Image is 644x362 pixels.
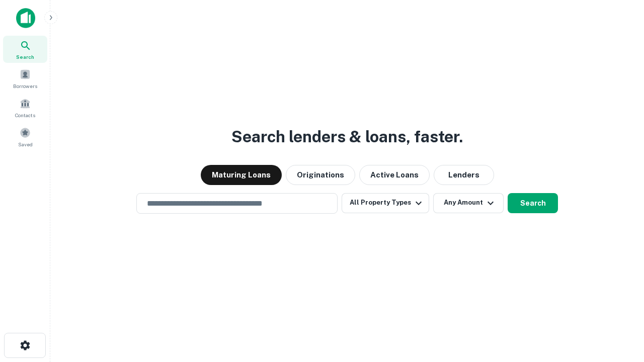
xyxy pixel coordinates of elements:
[18,140,33,148] span: Saved
[286,165,355,185] button: Originations
[13,82,37,90] span: Borrowers
[3,123,47,150] a: Saved
[594,249,644,298] iframe: Chat Widget
[201,165,282,185] button: Maturing Loans
[508,193,558,213] button: Search
[3,36,47,63] a: Search
[16,8,35,28] img: capitalize-icon.png
[359,165,430,185] button: Active Loans
[433,193,504,213] button: Any Amount
[342,193,429,213] button: All Property Types
[434,165,494,185] button: Lenders
[3,94,47,121] a: Contacts
[3,65,47,92] a: Borrowers
[15,111,35,119] span: Contacts
[231,125,463,149] h3: Search lenders & loans, faster.
[16,53,34,61] span: Search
